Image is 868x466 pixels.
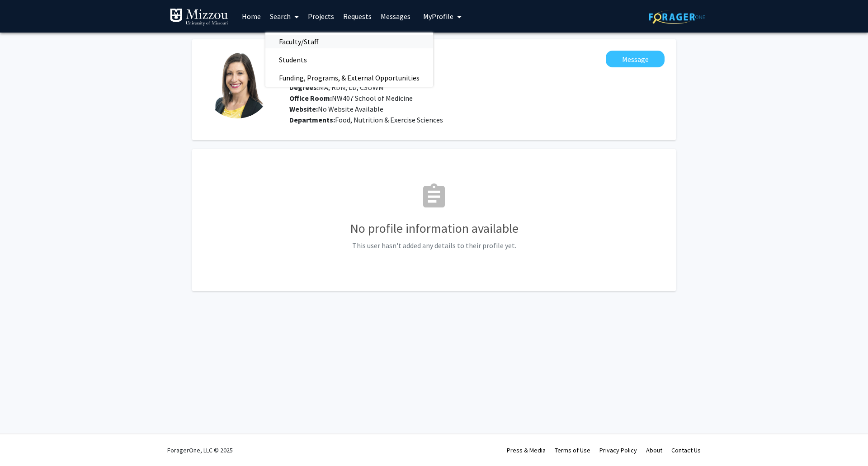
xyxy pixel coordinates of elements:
fg-card: No Profile Information [192,149,676,291]
a: Faculty/Staff [265,35,433,48]
div: ForagerOne, LLC © 2025 [167,434,233,466]
span: My Profile [423,12,453,21]
a: Home [237,0,265,32]
button: Message Jen Anderson [606,51,665,67]
span: NW407 School of Medicine [289,94,413,103]
b: Office Room: [289,94,332,103]
a: Students [265,53,433,66]
img: Profile Picture [203,51,271,118]
a: Requests [339,0,376,32]
a: Terms of Use [555,446,590,454]
b: Website: [289,104,318,113]
span: Food, Nutrition & Exercise Sciences [335,115,443,124]
a: Messages [376,0,415,32]
span: Funding, Programs, & External Opportunities [265,69,433,87]
span: Students [265,51,321,69]
a: About [646,446,662,454]
mat-icon: assignment [420,182,448,211]
a: Privacy Policy [599,446,637,454]
span: No Website Available [289,104,383,113]
img: University of Missouri Logo [170,8,228,26]
iframe: Chat [7,425,38,459]
a: Contact Us [671,446,701,454]
a: Search [265,0,303,32]
a: Funding, Programs, & External Opportunities [265,71,433,85]
b: Degrees: [289,83,319,92]
b: Departments: [289,115,335,124]
p: This user hasn't added any details to their profile yet. [203,240,665,251]
span: Faculty/Staff [265,33,332,51]
a: Press & Media [507,446,546,454]
img: ForagerOne Logo [649,10,705,24]
h3: No profile information available [203,221,665,236]
span: MA, RDN, LD, CSOWM [289,83,384,92]
a: Projects [303,0,339,32]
